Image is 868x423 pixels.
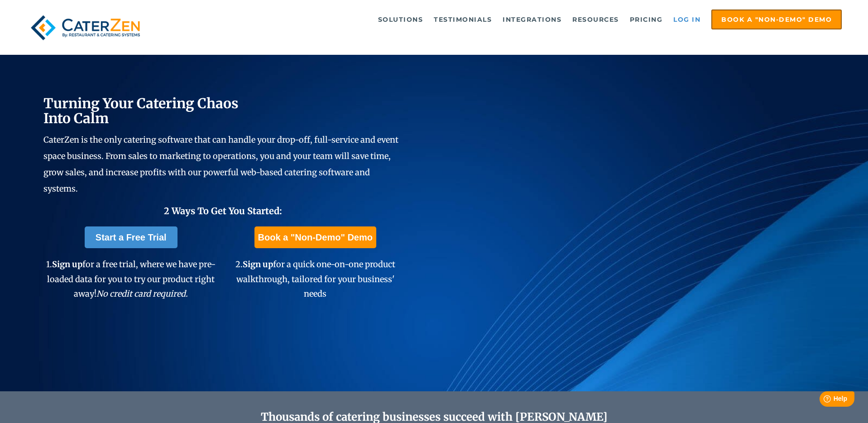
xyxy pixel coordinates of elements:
span: 1. for a free trial, where we have pre-loaded data for you to try our product right away! [46,259,216,299]
span: Sign up [52,259,82,269]
span: Turning Your Catering Chaos Into Calm [43,95,239,127]
span: 2. for a quick one-on-one product walkthrough, tailored for your business' needs [235,259,395,299]
a: Pricing [625,10,667,29]
span: CaterZen is the only catering software that can handle your drop-off, full-service and event spac... [43,135,398,194]
em: No credit card required. [96,288,188,299]
a: Start a Free Trial [85,226,177,248]
img: caterzen [26,10,145,46]
a: Testimonials [429,10,496,29]
a: Log in [669,10,705,29]
span: 2 Ways To Get You Started: [164,205,282,216]
iframe: Help widget launcher [787,388,858,413]
a: Resources [568,10,623,29]
a: Book a "Non-Demo" Demo [711,10,842,29]
span: Sign up [243,259,273,269]
a: Book a "Non-Demo" Demo [254,226,376,248]
a: Integrations [498,10,566,29]
a: Solutions [374,10,428,29]
div: Navigation Menu [166,10,842,29]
